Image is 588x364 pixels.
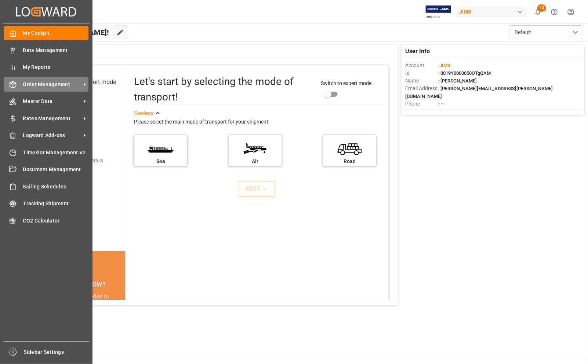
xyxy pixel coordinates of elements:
[405,85,438,92] span: Email Address
[23,149,89,157] span: Timeslot Management V2
[405,100,438,108] span: Phone
[405,108,438,115] span: Account Type
[23,200,89,207] span: Tracking Shipment
[321,80,371,86] span: Switch to expert mode
[24,348,90,356] span: Sidebar Settings
[246,184,268,193] div: NEXT
[509,25,582,39] button: open menu
[134,109,154,118] div: See less
[23,166,89,173] span: Document Management
[515,29,531,36] span: Default
[405,47,430,56] span: User Info
[134,74,313,105] div: Let's start by selecting the mode of transport!
[4,196,88,211] a: Tracking Shipment
[23,81,81,88] span: Order Management
[439,63,450,68] span: JIMS
[405,86,553,99] span: : [PERSON_NAME][EMAIL_ADDRESS][PERSON_NAME][DOMAIN_NAME]
[23,217,89,225] span: CO2 Calculator
[4,60,88,74] a: My Reports
[456,5,530,19] button: JIMS
[23,63,89,71] span: My Reports
[23,29,89,37] span: My Cockpit
[438,63,450,68] span: :
[23,132,81,139] span: Logward Add-ons
[4,43,88,57] a: Data Management
[438,70,491,76] span: : 0019Y0000050OTgQAM
[530,4,546,20] button: show 12 new notifications
[4,213,88,228] a: CO2 Calculator
[115,292,125,363] button: next slide / item
[134,118,383,126] div: Please select the main mode of transport for your shipment.
[438,78,477,84] span: : [PERSON_NAME]
[4,145,88,159] a: Timeslot Management V2
[405,62,438,69] span: Account
[4,162,88,177] a: Document Management
[4,26,88,40] a: My Cockpit
[138,158,184,165] div: Sea
[239,181,275,197] button: NEXT
[23,98,81,105] span: Master Data
[23,183,89,191] span: Sailing Schedules
[232,158,278,165] div: Air
[546,4,563,20] button: Help Center
[405,77,438,85] span: Name
[438,109,457,114] span: : Shipper
[438,101,444,107] span: : —
[405,69,438,77] span: Id
[327,158,373,165] div: Road
[537,4,546,12] span: 12
[23,115,81,122] span: Rates Management
[456,7,527,17] div: JIMS
[59,78,116,87] div: Select transport mode
[426,5,451,18] img: Exertis%20JAM%20-%20Email%20Logo.jpg_1722504956.jpg
[4,179,88,194] a: Sailing Schedules
[23,47,89,54] span: Data Management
